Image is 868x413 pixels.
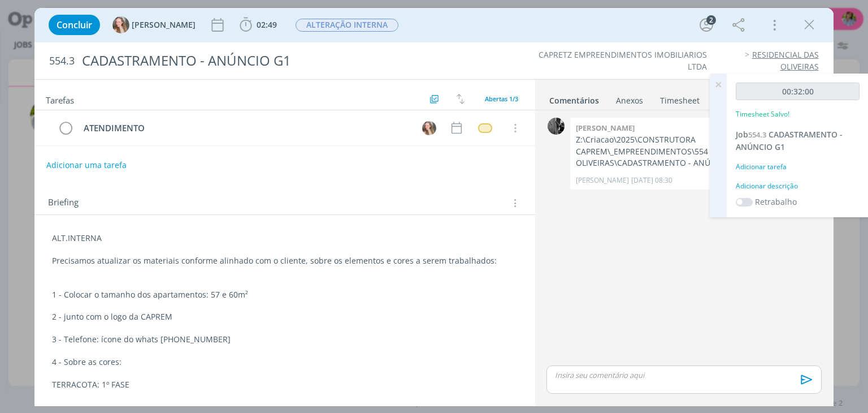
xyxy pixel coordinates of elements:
[79,121,411,135] div: ATENDIMENTO
[77,47,493,75] div: CADASTRAMENTO - ANÚNCIO G1
[46,92,74,106] span: Tarefas
[57,20,92,29] span: Concluir
[52,379,517,390] p: TERRACOTA: 1º FASE
[736,181,860,191] div: Adicionar descrição
[457,94,465,104] img: arrow-down-up.svg
[112,16,129,33] img: G
[736,129,843,152] a: Job554.3CADASTRAMENTO - ANÚNCIO G1
[52,289,517,300] p: 1 - Colocar o tamanho dos apartamentos: 57 e 60m²
[539,49,707,71] a: CAPRETZ EMPREENDIMENTOS IMOBILIARIOS LTDA
[736,129,843,152] span: CADASTRAMENTO - ANÚNCIO G1
[576,175,629,186] p: [PERSON_NAME]
[112,16,196,33] button: G[PERSON_NAME]
[296,19,398,32] span: ALTERAÇÃO INTERNA
[706,15,716,25] div: 2
[576,123,635,133] b: [PERSON_NAME]
[576,134,814,169] p: Z:\Criacao\2025\CONSTRUTORA CAPREM\_EMPREENDIMENTOS\554 - RESIDENCIAL DAS OLIVEIRAS\CADASTRAMENTO...
[549,90,600,106] a: Comentários
[548,118,565,135] img: P
[52,233,517,244] p: ALT.INTERNA
[34,8,833,406] div: dialog
[49,55,75,67] span: 554.3
[46,155,127,175] button: Adicionar uma tarefa
[616,95,643,106] div: Anexos
[132,21,196,29] span: [PERSON_NAME]
[52,255,517,266] p: Precisamos atualizar os materiais conforme alinhado com o cliente, sobre os elementos e cores a s...
[48,196,79,210] span: Briefing
[659,90,700,106] a: Timesheet
[631,175,672,186] span: [DATE] 08:30
[755,196,797,208] label: Retrabalho
[257,19,277,30] span: 02:49
[736,109,789,119] p: Timesheet Salvo!
[485,94,518,103] span: Abertas 1/3
[237,16,280,34] button: 02:49
[52,311,517,322] p: 2 - junto com o logo da CAPREM
[295,18,399,32] button: ALTERAÇÃO INTERNA
[52,356,517,368] p: 4 - Sobre as cores:
[49,15,100,35] button: Concluir
[748,130,766,140] span: 554.3
[421,119,438,136] button: G
[422,121,436,135] img: G
[697,16,715,34] button: 2
[52,334,517,345] p: 3 - Telefone: ícone do whats [PHONE_NUMBER]
[752,49,819,71] a: RESIDENCIAL DAS OLIVEIRAS
[736,162,860,172] div: Adicionar tarefa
